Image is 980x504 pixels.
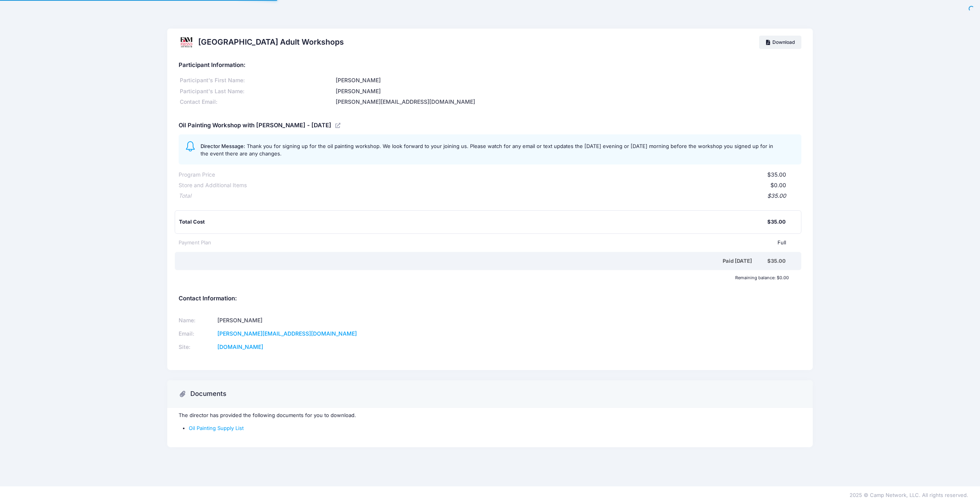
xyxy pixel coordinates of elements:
[179,314,215,327] td: Name:
[179,181,247,190] div: Store and Additional Items
[759,36,801,49] a: Download
[179,62,801,69] h5: Participant Information:
[179,76,335,85] div: Participant's First Name:
[179,239,211,247] div: Payment Plan
[190,390,226,398] h3: Documents
[179,87,335,96] div: Participant's Last Name:
[211,239,786,247] div: Full
[179,340,215,354] td: Site:
[179,295,801,302] h5: Contact Information:
[189,425,244,431] a: Oil Painting Supply List
[335,76,802,85] div: [PERSON_NAME]
[191,192,786,200] div: $35.00
[247,181,786,190] div: $0.00
[179,327,215,340] td: Email:
[850,492,968,498] span: 2025 © Camp Network, LLC. All rights reserved.
[767,171,786,178] span: $35.00
[179,98,335,106] div: Contact Email:
[198,38,344,47] h2: [GEOGRAPHIC_DATA] Adult Workshops
[767,257,786,265] div: $35.00
[201,143,245,149] span: Director Message:
[179,218,767,226] div: Total Cost
[767,218,786,226] div: $35.00
[335,87,802,96] div: [PERSON_NAME]
[179,192,191,200] div: Total
[201,143,773,157] span: Thank you for signing up for the oil painting workshop. We look forward to your joining us. Pleas...
[217,343,263,350] a: [DOMAIN_NAME]
[179,412,801,419] p: The director has provided the following documents for you to download.
[335,122,342,129] a: View Registration Details
[175,275,792,280] div: Remaining balance: $0.00
[180,257,767,265] div: Paid [DATE]
[335,98,802,106] div: [PERSON_NAME][EMAIL_ADDRESS][DOMAIN_NAME]
[179,171,215,179] div: Program Price
[179,122,331,129] h5: Oil Painting Workshop with [PERSON_NAME] - [DATE]
[217,330,357,337] a: [PERSON_NAME][EMAIL_ADDRESS][DOMAIN_NAME]
[215,314,480,327] td: [PERSON_NAME]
